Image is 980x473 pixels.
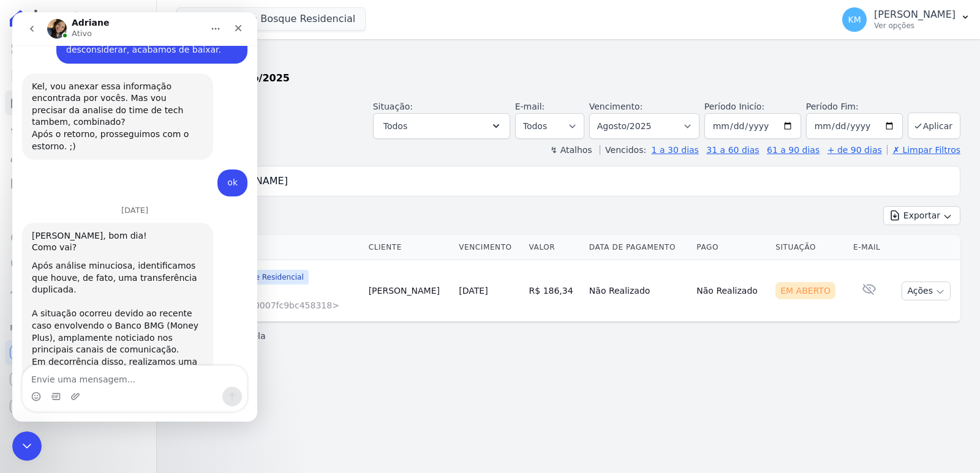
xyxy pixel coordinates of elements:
[908,113,960,139] button: Aplicar
[887,145,960,155] a: ✗ Limpar Filtros
[848,15,861,24] span: KM
[5,144,151,169] a: Clientes
[589,102,643,111] label: Vencimento:
[383,119,407,133] span: Todos
[459,286,488,296] a: [DATE]
[5,117,151,142] a: Lotes
[10,354,235,374] textarea: Envie uma mensagem...
[20,284,191,344] div: A situação ocorreu devido ao recente caso envolvendo o Banco BMG (Money Plus), amplamente noticia...
[59,15,80,28] p: Ativo
[373,113,510,139] button: Todos
[215,5,237,27] div: Fechar
[5,340,151,365] a: Recebíveis
[215,165,225,177] div: ok
[176,7,366,31] button: Morada Do Bosque Residencial
[883,206,960,225] button: Exportar
[5,37,151,61] a: Visão Geral
[5,91,151,115] a: Parcelas
[10,157,235,194] div: Kerolayne diz…
[775,282,835,299] div: Em Aberto
[10,194,235,210] div: [DATE]
[5,171,151,196] a: Minha Carteira
[39,379,48,389] button: Selecionador de GIF
[176,49,960,71] h2: Parcelas
[874,9,956,21] p: [PERSON_NAME]
[827,145,882,155] a: + de 90 dias
[704,102,764,111] label: Período Inicío:
[20,69,191,116] div: Kel, vou anexar essa informação encontrada por vocês. Mas vou precisar da analise do time de tech...
[515,102,545,111] label: E-mail:
[210,374,230,394] button: Enviar uma mensagem
[832,2,980,37] button: KM [PERSON_NAME] Ver opções
[771,235,848,260] th: Situação
[10,61,235,158] div: Adriane diz…
[373,102,413,111] label: Situação:
[600,145,646,155] label: Vencidos:
[5,225,151,250] a: Crédito
[10,321,146,335] div: Plataformas
[364,260,454,322] td: [PERSON_NAME]
[706,145,759,155] a: 31 a 60 dias
[767,145,820,155] a: 61 a 90 dias
[692,235,771,260] th: Pago
[192,5,215,28] button: Início
[692,260,771,322] td: Não Realizado
[550,145,592,155] label: ↯ Atalhos
[12,431,42,461] iframe: Intercom live chat
[5,279,151,304] a: Troca de Arquivos
[19,379,29,389] button: Selecionador de Emoji
[902,281,951,300] button: Ações
[454,235,524,260] th: Vencimento
[874,21,956,31] p: Ver opções
[584,260,692,322] td: Não Realizado
[186,287,359,311] a: 151#<StringIO:0x00007fc9bc458318>
[20,218,191,230] div: [PERSON_NAME], bom dia!
[199,169,955,193] input: Buscar por nome do lote ou do cliente
[20,344,191,380] div: Em decorrência disso, realizamos uma nova tentativa de transferência, o que ocasionou a duplicida...
[10,61,201,148] div: Kel, vou anexar essa informação encontrada por vocês. Mas vou precisar da analise do time de tech...
[10,12,235,61] div: Kerolayne diz…
[5,198,151,223] a: Transferências
[806,100,903,113] label: Período Fim:
[5,252,151,277] a: Negativação
[20,116,191,140] div: Após o retorno, prosseguimos com o estorno. ;)
[652,145,699,155] a: 1 a 30 dias
[524,260,584,322] td: R$ 186,34
[5,367,151,392] a: Conta Hent
[364,235,454,260] th: Cliente
[20,248,191,284] div: Após análise minuciosa, identificamos que houve, de fato, uma transferência duplicada.
[176,235,364,260] th: Contrato
[186,299,359,311] span: #<StringIO:0x00007fc9bc458318>
[12,12,257,422] iframe: Intercom live chat
[848,235,889,260] th: E-mail
[524,235,584,260] th: Valor
[584,235,692,260] th: Data de Pagamento
[205,157,235,184] div: ok
[5,64,151,88] a: Contratos
[58,379,68,389] button: Upload do anexo
[20,229,191,242] div: Como vai?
